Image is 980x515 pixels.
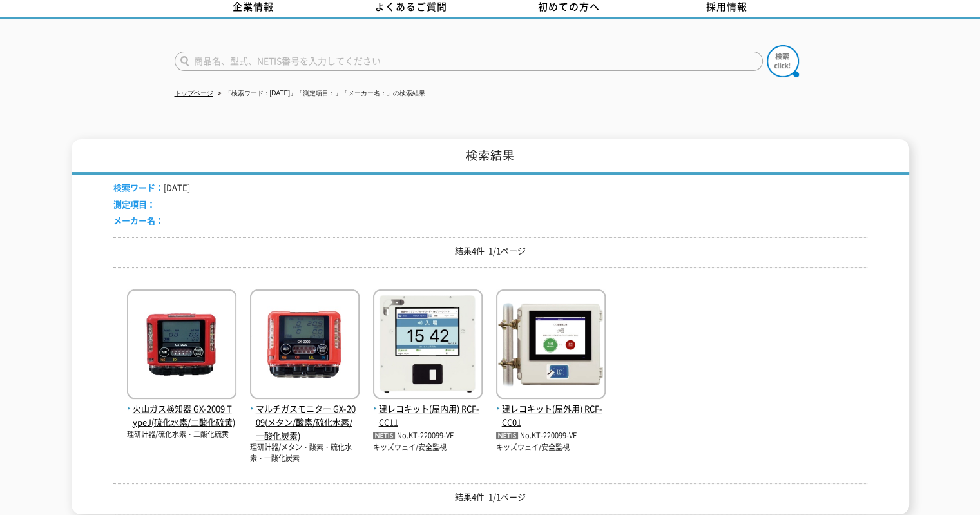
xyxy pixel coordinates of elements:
img: RCF-CC01 [496,289,606,402]
p: 結果4件 1/1ページ [113,244,867,258]
a: マルチガスモニター GX-2009(メタン/酸素/硫化水素/一酸化炭素) [250,389,360,442]
img: RCF-CC11 [373,289,483,402]
span: 建レコキット(屋内用) RCF-CC11 [373,402,483,429]
img: GX-2009(メタン/酸素/硫化水素/一酸化炭素) [250,289,360,402]
li: 「検索ワード：[DATE]」「測定項目：」「メーカー名：」の検索結果 [215,87,425,101]
span: 検索ワード： [113,181,164,193]
img: btn_search.png [767,45,799,77]
p: 理研計器/硫化水素・二酸化硫黄 [127,429,236,440]
p: 結果4件 1/1ページ [113,491,867,504]
a: 火山ガス検知器 GX-2009 TypeJ(硫化水素/二酸化硫黄) [127,389,236,429]
span: 測定項目： [113,198,155,210]
li: [DATE] [113,181,190,195]
a: 建レコキット(屋内用) RCF-CC11 [373,389,483,429]
a: トップページ [175,90,213,97]
h1: 検索結果 [72,139,909,175]
span: メーカー名： [113,214,164,226]
span: マルチガスモニター GX-2009(メタン/酸素/硫化水素/一酸化炭素) [250,402,360,442]
a: 建レコキット(屋外用) RCF-CC01 [496,389,606,429]
p: No.KT-220099-VE [496,429,606,443]
input: 商品名、型式、NETIS番号を入力してください [175,52,763,71]
p: キッズウェイ/安全監視 [373,442,483,453]
span: 建レコキット(屋外用) RCF-CC01 [496,402,606,429]
span: 火山ガス検知器 GX-2009 TypeJ(硫化水素/二酸化硫黄) [127,402,236,429]
p: No.KT-220099-VE [373,429,483,443]
p: 理研計器/メタン・酸素・硫化水素・一酸化炭素 [250,442,360,463]
img: GX-2009 TypeJ(硫化水素/二酸化硫黄) [127,289,236,402]
p: キッズウェイ/安全監視 [496,442,606,453]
